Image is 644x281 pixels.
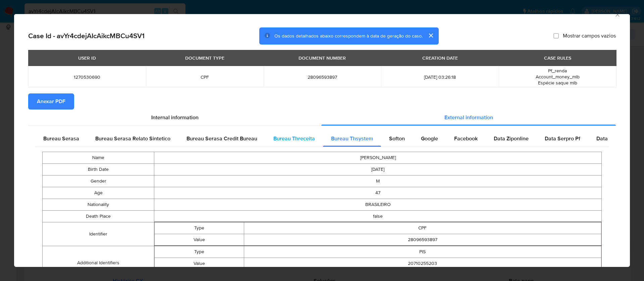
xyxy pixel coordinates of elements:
[154,187,602,199] td: 47
[389,135,405,142] span: Softon
[28,31,145,40] h2: Case Id - avYr4cdejAIcAikcMBCu4SV1
[548,67,567,74] span: Pf_renda
[244,258,601,269] td: 20710255203
[272,74,373,80] span: 28096593897
[614,11,620,17] button: Fechar a janela
[154,163,602,175] td: [DATE]
[43,222,154,246] td: Identifier
[151,114,199,121] span: Internal information
[536,73,580,80] span: Account_money_mlb
[154,199,602,210] td: BRASILEIRO
[155,234,244,245] td: Value
[74,52,100,64] div: USER ID
[154,152,602,163] td: [PERSON_NAME]
[28,110,616,126] div: Detailed info
[43,175,154,187] td: Gender
[545,135,580,142] span: Data Serpro Pf
[186,135,257,142] span: Bureau Serasa Credit Bureau
[273,135,315,142] span: Bureau Threceita
[274,32,423,39] span: Os dados detalhados abaixo correspondem à data de geração do caso.
[43,135,79,142] span: Bureau Serasa
[444,114,493,121] span: External information
[244,222,601,234] td: CPF
[294,52,350,64] div: DOCUMENT NUMBER
[43,246,154,280] td: Additional Identifiers
[454,135,478,142] span: Facebook
[423,27,439,44] button: cerrar
[181,52,228,64] div: DOCUMENT TYPE
[43,163,154,175] td: Birth Date
[35,131,609,147] div: Detailed external info
[43,152,154,163] td: Name
[95,135,170,142] span: Bureau Serasa Relato Sintetico
[155,246,244,258] td: Type
[154,210,602,222] td: false
[418,52,462,64] div: CREATION DATE
[389,74,491,80] span: [DATE] 03:26:18
[155,258,244,269] td: Value
[154,74,256,80] span: CPF
[331,135,373,142] span: Bureau Thsystem
[553,33,559,39] input: Mostrar campos vazios
[563,32,616,39] span: Mostrar campos vazios
[155,222,244,234] td: Type
[538,79,577,86] span: Espécie saque mlb
[154,175,602,187] td: M
[244,234,601,245] td: 28096593897
[494,135,529,142] span: Data Ziponline
[14,14,630,267] div: closure-recommendation-modal
[596,135,632,142] span: Data Serpro Pj
[421,135,438,142] span: Google
[43,199,154,210] td: Nationality
[43,187,154,199] td: Age
[43,210,154,222] td: Death Place
[540,52,575,64] div: CASE RULES
[37,94,65,109] span: Anexar PDF
[244,246,601,258] td: PIS
[28,93,74,110] button: Anexar PDF
[36,74,138,80] span: 1270530690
